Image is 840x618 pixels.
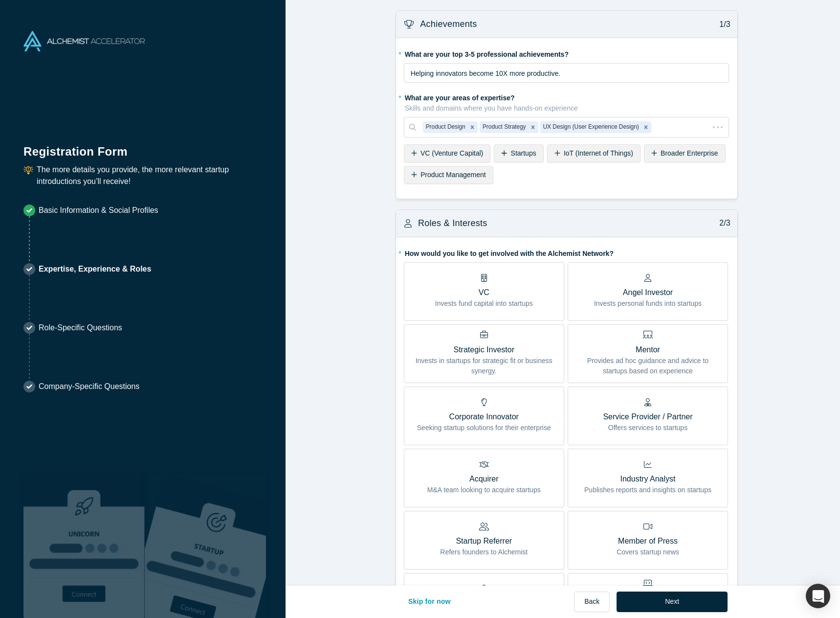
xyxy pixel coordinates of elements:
[467,121,478,133] div: Remove Product Design
[574,592,610,612] button: Back
[594,287,702,298] p: Angel Investor
[575,344,721,356] p: Mentor
[528,121,538,133] div: Remove Product Strategy
[39,381,139,392] p: Company-Specific Questions
[404,245,729,259] label: How would you like to get involved with the Alchemist Network?
[23,474,145,618] img: Robust Technologies
[411,69,561,77] span: Helping innovators become 10X more productive.
[145,474,266,618] img: Prism AI
[603,411,692,423] p: Service Provider / Partner
[398,592,461,612] button: Skip for now
[584,485,711,495] p: Publishes reports and insights on startups
[405,103,729,114] p: Skills and domains where you have hands-on experience
[423,121,467,133] div: Product Design
[417,423,551,433] p: Seeking startup solutions for their enterprise
[584,473,711,485] p: Industry Analyst
[594,298,702,309] p: Invests personal funds into startups
[39,263,151,275] p: Expertise, Experience & Roles
[440,535,528,547] p: Startup Referrer
[575,356,721,376] p: Provides ad hoc guidance and advice to startups based on experience
[641,121,651,133] div: Remove UX Design (User Experience Design)
[714,217,730,229] p: 2/3
[427,485,541,495] p: M&A team looking to acquire startups
[404,46,729,60] label: What are your top 3-5 professional achievements?
[23,133,262,160] h1: Registration Form
[39,205,158,216] p: Basic Information & Social Profiles
[440,547,528,557] p: Refers founders to Alchemist
[418,217,487,230] h3: Roles & Interests
[714,19,730,30] p: 1/3
[427,473,541,485] p: Acquirer
[37,164,262,187] p: The more details you provide, the more relevant startup introductions you’ll receive!
[480,121,528,133] div: Product Strategy
[404,166,493,184] div: Product Management
[404,90,729,114] label: What are your areas of expertise?
[494,144,543,162] div: Startups
[661,149,718,157] span: Broader Enterprise
[564,149,633,157] span: IoT (Internet of Things)
[617,592,728,612] button: Next
[511,149,536,157] span: Startups
[411,356,557,376] p: Invests in startups for strategic fit or business synergy.
[547,144,641,162] div: IoT (Internet of Things)
[417,411,551,423] p: Corporate Innovator
[39,322,122,334] p: Role-Specific Questions
[420,18,477,31] h3: Achievements
[617,547,679,557] p: Covers startup news
[617,535,679,547] p: Member of Press
[435,287,533,298] p: VC
[411,344,557,356] p: Strategic Investor
[404,63,729,83] div: rdw-wrapper
[411,68,723,79] div: rdw-editor
[435,298,533,309] p: Invests fund capital into startups
[603,423,692,433] p: Offers services to startups
[23,31,145,51] img: Alchemist Accelerator Logo
[420,171,486,179] span: Product Management
[404,144,491,162] div: VC (Venture Capital)
[540,121,641,133] div: UX Design (User Experience Design)
[420,149,483,157] span: VC (Venture Capital)
[644,144,726,162] div: Broader Enterprise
